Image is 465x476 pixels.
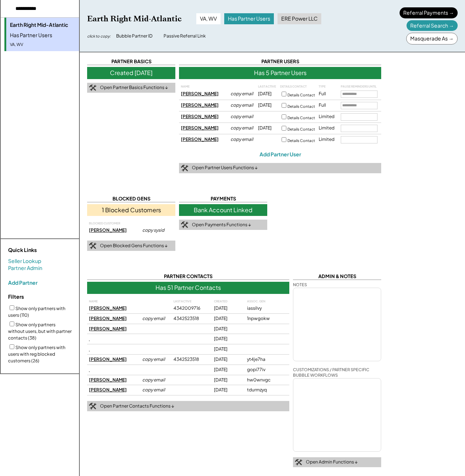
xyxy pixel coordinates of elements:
[192,165,258,171] div: Open Partner Users Functions ↓
[116,33,153,39] div: Bubble Partner ID
[247,305,273,312] div: iassilvy
[214,299,242,303] div: CREATED
[8,264,42,272] a: Partner Admin
[100,243,168,249] div: Open Blocked Gens Functions ↓
[319,136,339,143] div: Limited
[306,459,358,465] div: Open Admin Functions ↓
[280,85,317,89] div: DETAILS CONTACT
[287,138,315,143] label: Details Contact
[89,227,137,234] div: [PERSON_NAME]
[10,32,100,39] div: Has Partner Users
[319,125,339,131] div: Limited
[89,242,96,249] img: tool-icon.png
[89,387,137,393] div: [PERSON_NAME]
[258,125,278,131] div: [DATE]
[258,91,278,97] div: [DATE]
[174,356,208,363] div: 4342523518
[89,316,137,322] div: [PERSON_NAME]
[214,326,242,332] div: [DATE]
[89,377,137,383] div: [PERSON_NAME]
[230,125,256,131] div: copy email
[214,377,242,383] div: [DATE]
[287,93,315,97] label: Details Contact
[181,114,229,120] div: [PERSON_NAME]
[247,377,273,383] div: hw0wnvgc
[214,336,242,342] div: [DATE]
[319,114,339,120] div: Limited
[214,346,242,352] div: [DATE]
[230,102,256,109] div: copy email
[181,91,229,97] div: [PERSON_NAME]
[10,21,100,29] div: Earth Right Mid-Atlantic
[247,387,273,393] div: tdurmzyq
[179,204,267,216] div: Bank Account Linked
[181,102,229,109] div: [PERSON_NAME]
[87,58,175,65] div: PARTNER BASICS
[293,367,381,378] div: CUSTOMIZATIONS / PARTNER SPECIFIC BUBBLE WORKFLOWS
[87,195,175,202] div: BLOCKED GENS
[179,67,381,79] div: Has 5 Partner Users
[8,246,82,254] div: Quick Links
[247,356,273,363] div: yt4je7ha
[142,227,168,234] div: copy sysid
[89,356,137,363] div: [PERSON_NAME]
[89,403,96,409] img: tool-icon.png
[181,165,188,171] img: tool-icon.png
[142,316,168,322] div: copy email
[8,322,72,341] label: Show only partners without users, but with partner contacts (38)
[174,316,208,322] div: 4342523518
[247,316,273,322] div: 1npwgokw
[87,282,289,294] div: Has 51 Partner Contacts
[407,20,458,31] div: Referral Search →
[87,14,182,24] div: Earth Right Mid-Atlantic
[181,85,229,88] div: NAME
[224,13,274,24] div: Has Partner Users
[258,102,278,109] div: [DATE]
[8,345,65,363] label: Show only partners with users with reg blocked customers (26)
[230,136,256,143] div: copy email
[8,257,41,265] a: Seller Lookup
[247,367,273,373] div: gopi77iv
[247,299,273,303] div: ASSOC. GEN
[192,222,251,228] div: Open Payments Functions ↓
[89,299,137,303] div: NAME
[293,282,307,287] div: NOTES
[89,221,137,225] div: BLOCKED CUSTOMER
[258,85,278,89] div: LAST ACTIVE
[214,367,242,373] div: [DATE]
[8,279,37,286] div: Add Partner
[287,104,315,109] label: Details Contact
[260,151,301,157] div: Add Partner User
[214,305,242,312] div: [DATE]
[87,204,175,216] div: 1 Blocked Customers
[278,13,321,24] div: ERE Power LLC
[8,306,65,318] label: Show only partners with users (110)
[341,85,378,89] div: PAUSE REMINDERS UNTIL
[100,403,174,409] div: Open Partner Contacts Functions ↓
[287,116,315,120] label: Details Contact
[142,356,168,363] div: copy email
[181,136,229,143] div: [PERSON_NAME]
[87,33,111,39] div: click to copy:
[174,299,208,303] div: LAST ACTIVE
[406,33,458,45] div: Masquerade As →
[181,125,229,131] div: [PERSON_NAME]
[174,305,208,312] div: 4342009716
[214,387,242,393] div: [DATE]
[181,221,188,228] img: tool-icon.png
[87,273,289,280] div: PARTNER CONTACTS
[142,387,168,393] div: copy email
[10,42,100,47] div: VA, WV
[142,377,168,383] div: copy email
[214,316,242,322] div: [DATE]
[87,67,175,79] div: Created [DATE]
[295,459,302,466] img: tool-icon.png
[100,85,168,91] div: Open Partner Basics Functions ↓
[179,195,267,202] div: PAYMENTS
[89,85,96,91] img: tool-icon.png
[319,91,339,97] div: Full
[319,102,339,109] div: Full
[230,114,256,120] div: copy email
[179,58,381,65] div: PARTNER USERS
[196,13,221,24] div: VA, WV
